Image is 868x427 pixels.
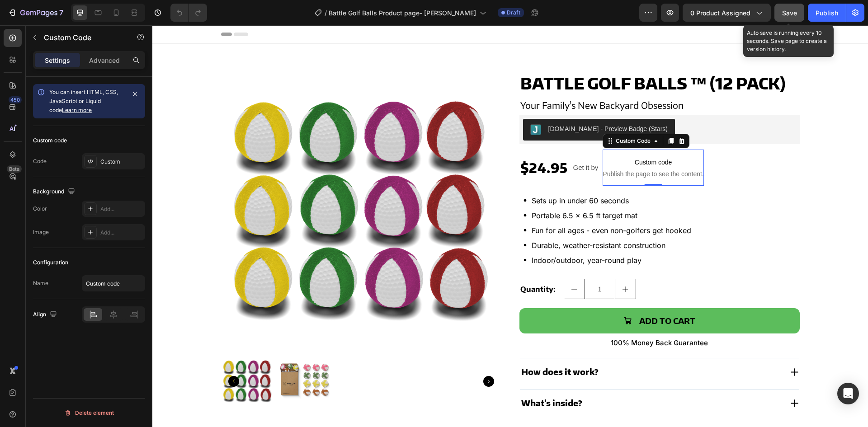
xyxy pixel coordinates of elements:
p: What's inside? [369,372,430,383]
p: Get it by [421,138,446,146]
img: Judgeme.png [378,99,389,110]
p: Advanced [89,56,120,65]
span: Draft [507,9,520,17]
p: How does it work? [369,341,446,352]
button: decrement [412,254,432,273]
div: Align [33,309,59,321]
span: Save [782,9,797,17]
h2: Your Family's New Backyard Obsession [367,74,647,86]
p: Custom Code [44,32,121,43]
p: Fun for all ages - even non-golfers get hooked [379,200,539,210]
div: Code [33,157,47,165]
div: Undo/Redo [170,4,207,22]
button: Delete element [33,406,145,420]
span: 0 product assigned [690,8,750,18]
div: Color [33,205,47,213]
p: 100% Money Back Guarantee [368,313,646,323]
h2: Battle Golf Balls ™ (12 pack) [367,46,647,70]
span: / [325,8,327,18]
div: [DOMAIN_NAME] - Preview Badge (Stars) [396,99,516,108]
div: Add... [100,205,143,213]
button: Carousel Next Arrow [331,351,342,361]
div: Custom code [33,136,67,145]
div: Custom Code [462,112,500,120]
button: Publish [808,4,846,22]
button: increment [463,254,483,273]
div: Configuration [33,258,68,267]
span: Publish the page to see the content. [450,144,551,153]
input: quantity [432,254,463,273]
p: Settings [45,56,70,65]
span: Battle Golf Balls Product page- [PERSON_NAME] [329,8,476,18]
div: Add to cart [487,288,543,303]
div: Open Intercom Messenger [837,383,859,404]
p: Portable 6.5 x 6.5 ft target mat [379,185,485,195]
span: You can insert HTML, CSS, JavaScript or Liquid code [49,89,118,113]
div: Custom [100,158,143,166]
button: Save [774,4,804,22]
div: $24.95 [367,134,416,151]
div: 450 [9,96,22,103]
div: Background [33,186,77,198]
span: Custom code [450,131,551,142]
button: Judge.me - Preview Badge (Stars) [371,94,523,115]
p: Quantity: [368,258,403,269]
button: Add to cart [367,283,647,308]
div: Beta [7,165,22,173]
a: Learn more [62,107,92,113]
p: Sets up in under 60 seconds [379,170,476,180]
p: 7 [59,7,63,18]
p: Indoor/outdoor, year-round play [379,230,489,240]
p: Durable, weather-resistant construction [379,215,513,225]
div: Name [33,279,48,287]
button: 7 [4,4,67,22]
div: Image [33,228,49,236]
button: 0 product assigned [683,4,771,22]
div: Delete element [64,408,114,418]
iframe: To enrich screen reader interactions, please activate Accessibility in Grammarly extension settings [152,25,868,427]
div: Publish [816,8,838,18]
div: Add... [100,229,143,237]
